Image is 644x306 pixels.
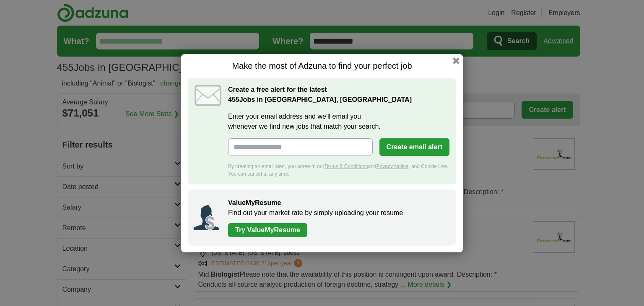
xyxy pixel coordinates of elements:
a: Privacy Notice [377,163,409,169]
img: icon_email.svg [195,85,221,106]
h2: ValueMyResume [228,198,448,208]
span: 455 [228,95,239,105]
label: Enter your email address and we'll email you whenever we find new jobs that match your search. [228,112,449,132]
div: By creating an email alert, you agree to our and , and Cookie Use. You can cancel at any time. [228,163,449,178]
p: Find out your market rate by simply uploading your resume [228,208,448,218]
button: Create email alert [379,138,449,156]
h1: Make the most of Adzuna to find your perfect job [188,61,456,71]
a: Terms & Conditions [324,163,368,169]
a: Try ValueMyResume [228,223,307,237]
strong: Jobs in [GEOGRAPHIC_DATA], [GEOGRAPHIC_DATA] [228,96,412,103]
h2: Create a free alert for the latest [228,85,449,105]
